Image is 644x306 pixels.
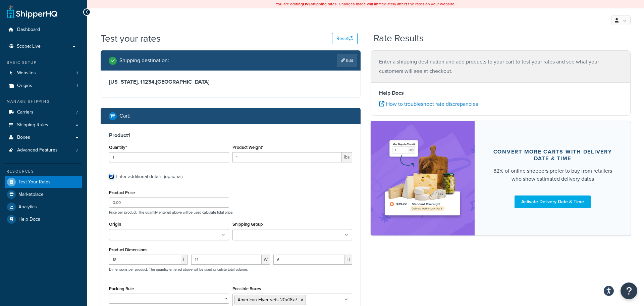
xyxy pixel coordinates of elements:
a: Origins1 [5,80,82,92]
span: Advanced Features [17,147,58,153]
span: Shipping Rules [17,122,48,128]
h3: Product 1 [109,132,352,139]
h4: Help Docs [379,89,622,97]
span: Boxes [17,135,30,140]
a: Edit [337,54,357,67]
a: Help Docs [5,213,82,225]
span: Carriers [17,110,34,115]
b: LIVE [303,1,311,7]
label: Product Dimensions [109,247,147,252]
label: Quantity* [109,145,127,150]
label: Product Price [109,190,135,195]
a: Websites1 [5,67,82,79]
li: Carriers [5,106,82,119]
h2: Cart : [119,113,130,119]
label: Origin [109,222,121,227]
a: Analytics [5,201,82,213]
span: H [344,255,352,265]
a: Marketplace [5,188,82,201]
li: Websites [5,67,82,79]
li: Origins [5,80,82,92]
p: Price per product. The quantity entered above will be used calculate total price. [107,210,354,215]
h1: Test your rates [101,32,161,45]
a: How to troubleshoot rate discrepancies [379,100,478,108]
span: 7 [76,110,78,115]
span: Scope: Live [17,44,41,49]
a: Shipping Rules [5,119,82,131]
label: Packing Rule [109,286,134,291]
li: Advanced Features [5,144,82,157]
a: Activate Delivery Date & Time [515,195,591,208]
span: Analytics [18,204,37,210]
div: Manage Shipping [5,99,82,104]
span: 1 [76,70,78,76]
span: 1 [76,83,78,89]
a: Carriers7 [5,106,82,119]
a: Dashboard [5,24,82,36]
a: Boxes [5,131,82,144]
span: W [262,255,270,265]
span: Marketplace [18,192,44,198]
div: Enter additional details (optional) [116,172,182,181]
span: 3 [75,147,78,153]
input: Enter additional details (optional) [109,174,114,179]
span: L [181,255,188,265]
div: Convert more carts with delivery date & time [491,148,614,162]
span: Test Your Rates [18,179,51,185]
img: feature-image-ddt-36eae7f7280da8017bfb280eaccd9c446f90b1fe08728e4019434db127062ab4.png [381,131,465,225]
span: lbs [342,152,352,162]
span: Origins [17,83,32,89]
a: Test Your Rates [5,176,82,188]
label: Product Weight* [232,145,263,150]
input: 0.0 [109,152,229,162]
h2: Shipping destination : [119,57,169,63]
span: Help Docs [18,217,40,222]
label: Possible Boxes [232,286,261,291]
input: 0.00 [232,152,342,162]
div: Basic Setup [5,60,82,65]
button: Reset [332,33,358,44]
span: Dashboard [17,27,40,33]
button: Open Resource Center [621,282,637,299]
label: Shipping Group [232,222,263,227]
span: Websites [17,70,36,76]
h3: [US_STATE], 11234 , [GEOGRAPHIC_DATA] [109,79,352,85]
a: Advanced Features3 [5,144,82,157]
p: Enter a shipping destination and add products to your cart to test your rates and see what your c... [379,57,622,76]
span: American Flyer sets 20x18x7 [237,296,297,303]
div: 82% of online shoppers prefer to buy from retailers who show estimated delivery dates [491,167,614,183]
div: Resources [5,169,82,174]
p: Dimensions per product. The quantity entered above will be used calculate total volume. [107,267,248,272]
h2: Rate Results [374,33,424,44]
